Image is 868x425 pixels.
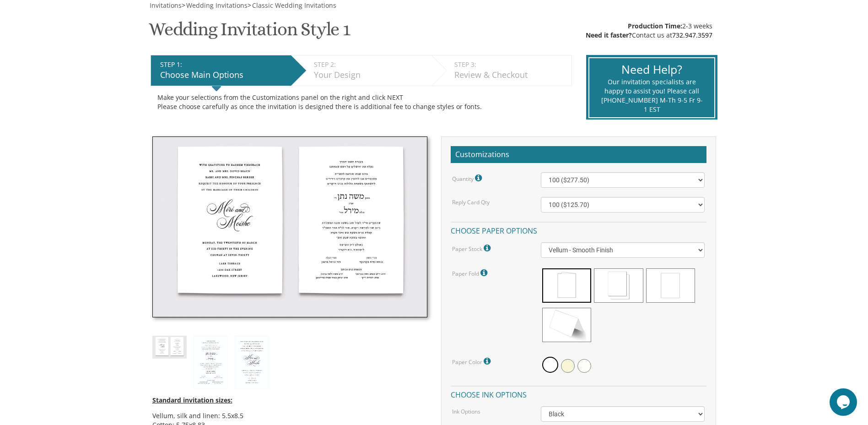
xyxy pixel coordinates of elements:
[451,222,706,238] h4: Choose paper options
[454,60,567,69] div: STEP 3:
[452,355,493,367] label: Paper Color
[452,172,484,184] label: Quantity
[830,388,859,416] iframe: chat widget
[452,267,490,279] label: Paper Fold
[152,396,232,404] span: Standard invitation sizes:
[314,60,427,69] div: STEP 2:
[601,77,703,114] div: Our invitation specialists are happy to assist you! Please call [PHONE_NUMBER] M-Th 9-5 Fr 9-1 EST
[152,411,427,420] li: Vellum, silk and linen: 5.5x8.5
[586,22,712,40] div: 2-3 weeks Contact us at
[149,1,182,10] a: Invitations
[451,386,706,402] h4: Choose ink options
[160,69,286,81] div: Choose Main Options
[452,408,480,415] label: Ink Options
[672,31,712,39] a: 732.947.3597
[454,69,567,81] div: Review & Checkout
[452,242,493,254] label: Paper Stock
[452,198,490,206] label: Reply Card Qty
[186,1,248,10] span: Wedding Invitations
[451,146,706,163] h2: Customizations
[314,69,427,81] div: Your Design
[248,1,336,10] span: >
[251,1,336,10] a: Classic Wedding Invitations
[182,1,248,10] span: >
[235,336,269,389] img: style1_eng.jpg
[628,22,682,30] span: Production Time:
[252,1,336,10] span: Classic Wedding Invitations
[586,31,632,39] span: Need it faster?
[160,60,286,69] div: STEP 1:
[601,61,703,78] div: Need Help?
[157,93,565,111] div: Make your selections from the Customizations panel on the right and click NEXT Please choose care...
[185,1,248,10] a: Wedding Invitations
[149,19,350,46] h1: Wedding Invitation Style 1
[150,1,182,10] span: Invitations
[152,336,187,358] img: style1_thumb2.jpg
[194,336,228,389] img: style1_heb.jpg
[152,136,427,318] img: style1_thumb2.jpg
